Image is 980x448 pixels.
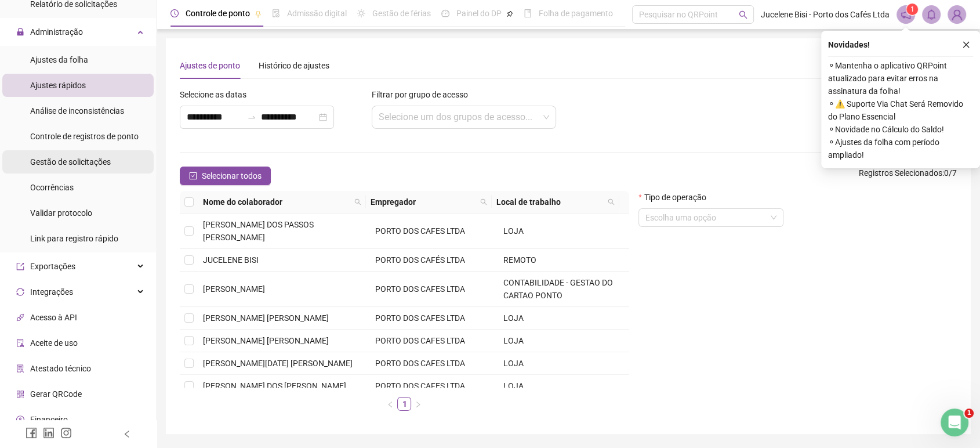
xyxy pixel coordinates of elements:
[638,191,713,204] label: Tipo de operação
[372,88,476,101] label: Filtrar por grupo de acesso
[375,359,465,368] span: PORTO DOS CAFES LTDA
[375,381,465,391] span: PORTO DOS CAFES LTDA
[608,198,615,205] span: search
[478,193,489,211] span: search
[415,401,422,408] span: right
[906,3,918,15] sup: 1
[480,198,487,205] span: search
[203,284,265,294] span: [PERSON_NAME]
[739,10,747,19] span: search
[30,338,78,348] span: Aceite de uso
[43,427,55,439] span: linkedin
[496,196,603,208] span: Local de trabalho
[962,41,970,49] span: close
[397,397,411,411] li: 1
[539,9,613,18] span: Folha de pagamento
[16,339,24,347] span: audit
[123,430,131,438] span: left
[16,313,24,321] span: api
[506,10,513,17] span: pushpin
[247,113,256,122] span: swap-right
[203,220,314,242] span: [PERSON_NAME] DOS PASSOS [PERSON_NAME]
[180,88,254,101] label: Selecione as datas
[375,336,465,345] span: PORTO DOS CAFES LTDA
[60,427,72,439] span: instagram
[16,416,24,424] span: dollar
[761,8,890,21] span: Jucelene Bisi - Porto dos Cafés Ltda
[16,288,24,296] span: sync
[272,9,280,17] span: file-done
[30,183,74,192] span: Ocorrências
[30,106,124,115] span: Análise de inconsistências
[948,6,966,23] img: 84457
[30,262,75,271] span: Exportações
[30,313,77,322] span: Acesso à API
[828,38,870,51] span: Novidades !
[383,397,397,411] li: Página anterior
[203,196,350,208] span: Nome do colaborador
[170,9,179,17] span: clock-circle
[828,59,973,97] span: ⚬ Mantenha o aplicativo QRPoint atualizado para evitar erros na assinatura da folha!
[387,401,394,408] span: left
[357,9,365,17] span: sun
[16,28,24,36] span: lock
[186,9,250,18] span: Controle de ponto
[30,415,68,424] span: Financeiro
[503,255,536,265] span: REMOTO
[180,167,271,185] button: Selecionar todos
[189,172,197,180] span: check-square
[503,278,613,300] span: CONTABILIDADE - GESTAO DO CARTAO PONTO
[30,132,139,141] span: Controle de registros de ponto
[247,113,256,122] span: to
[441,9,449,17] span: dashboard
[203,313,329,323] span: [PERSON_NAME] [PERSON_NAME]
[354,198,361,205] span: search
[398,398,411,410] a: 1
[941,409,968,436] iframe: Intercom live chat
[828,123,973,136] span: ⚬ Novidade no Cálculo do Saldo!
[30,81,86,90] span: Ajustes rápidos
[287,9,347,18] span: Admissão digital
[456,9,502,18] span: Painel do DP
[30,55,88,64] span: Ajustes da folha
[901,9,911,20] span: notification
[859,168,942,178] span: Registros Selecionados
[202,169,262,182] span: Selecionar todos
[352,193,364,211] span: search
[375,255,465,265] span: PORTO DOS CAFÉS LTDA
[859,167,957,185] span: : 0 / 7
[30,27,83,37] span: Administração
[375,313,465,323] span: PORTO DOS CAFES LTDA
[964,409,974,418] span: 1
[926,9,937,20] span: bell
[503,313,524,323] span: LOJA
[30,157,111,167] span: Gestão de solicitações
[30,208,92,218] span: Validar protocolo
[16,390,24,398] span: qrcode
[411,397,425,411] button: right
[30,364,91,373] span: Atestado técnico
[16,262,24,270] span: export
[828,136,973,161] span: ⚬ Ajustes da folha com período ampliado!
[16,364,24,373] span: solution
[503,381,524,391] span: LOJA
[30,389,82,399] span: Gerar QRCode
[605,193,617,211] span: search
[372,9,431,18] span: Gestão de férias
[503,336,524,345] span: LOJA
[203,336,329,345] span: [PERSON_NAME] [PERSON_NAME]
[26,427,37,439] span: facebook
[910,5,914,13] span: 1
[383,397,397,411] button: left
[255,10,262,17] span: pushpin
[203,381,346,391] span: [PERSON_NAME] DOS [PERSON_NAME]
[375,226,465,236] span: PORTO DOS CAFES LTDA
[828,97,973,123] span: ⚬ ⚠️ Suporte Via Chat Será Removido do Plano Essencial
[30,287,73,297] span: Integrações
[371,196,475,208] span: Empregador
[203,359,353,368] span: [PERSON_NAME][DATE] [PERSON_NAME]
[203,255,259,265] span: JUCELENE BISI
[503,226,524,236] span: LOJA
[411,397,425,411] li: Próxima página
[30,234,118,243] span: Link para registro rápido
